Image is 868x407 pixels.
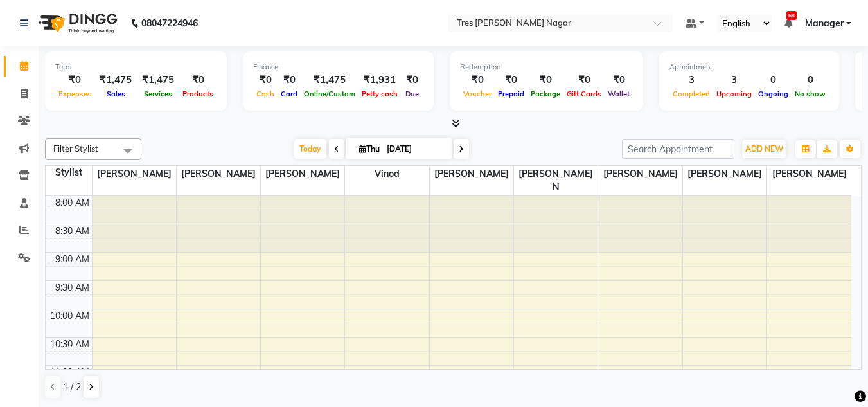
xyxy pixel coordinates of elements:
span: [PERSON_NAME] [767,166,851,182]
div: ₹0 [55,73,94,87]
div: ₹0 [605,73,633,87]
div: ₹1,475 [94,73,137,87]
div: ₹0 [401,73,423,87]
div: Stylist [46,166,92,179]
div: ₹1,475 [137,73,179,87]
div: 0 [792,73,829,87]
span: Cash [253,89,278,98]
span: Ongoing [755,89,792,98]
span: [PERSON_NAME] N [514,166,598,195]
div: ₹1,475 [301,73,359,87]
div: Appointment [669,62,829,73]
div: Finance [253,62,423,73]
div: 8:00 AM [53,196,92,210]
a: 68 [784,17,792,29]
span: Upcoming [713,89,755,98]
span: Online/Custom [301,89,359,98]
span: Products [179,89,217,98]
div: ₹0 [527,73,563,87]
div: 9:00 AM [53,253,92,266]
span: [PERSON_NAME] [261,166,344,182]
div: ₹0 [278,73,301,87]
span: [PERSON_NAME] [598,166,682,182]
div: 0 [755,73,792,87]
div: 3 [713,73,755,87]
span: Package [527,89,563,98]
span: Filter Stylist [53,143,98,154]
span: [PERSON_NAME] [430,166,513,182]
span: Expenses [55,89,94,98]
div: ₹0 [253,73,278,87]
span: Voucher [460,89,495,98]
img: logo [33,5,121,41]
div: Total [55,62,217,73]
span: Vinod [345,166,429,182]
span: Due [402,89,422,98]
span: [PERSON_NAME] [177,166,260,182]
div: ₹0 [179,73,217,87]
b: 08047224946 [141,5,198,41]
span: Thu [356,144,383,154]
div: ₹1,931 [359,73,401,87]
span: ADD NEW [745,144,783,154]
input: Search Appointment [622,139,734,159]
span: Manager [805,17,844,30]
span: Sales [103,89,128,98]
span: Petty cash [359,89,401,98]
span: Prepaid [495,89,527,98]
div: ₹0 [460,73,495,87]
div: ₹0 [495,73,527,87]
span: Wallet [605,89,633,98]
span: 1 / 2 [63,381,81,394]
span: 68 [786,11,797,20]
span: [PERSON_NAME] [683,166,766,182]
span: Today [294,139,326,159]
span: No show [792,89,829,98]
span: Card [278,89,301,98]
div: ₹0 [563,73,605,87]
input: 2025-09-04 [383,140,447,159]
div: 9:30 AM [53,281,92,294]
div: 10:30 AM [48,338,92,351]
div: 3 [669,73,713,87]
div: 11:00 AM [48,366,92,379]
span: Services [141,89,175,98]
div: 10:00 AM [48,309,92,323]
button: ADD NEW [742,140,786,158]
span: Gift Cards [563,89,605,98]
span: [PERSON_NAME] [93,166,176,182]
span: Completed [669,89,713,98]
div: 8:30 AM [53,224,92,238]
div: Redemption [460,62,633,73]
